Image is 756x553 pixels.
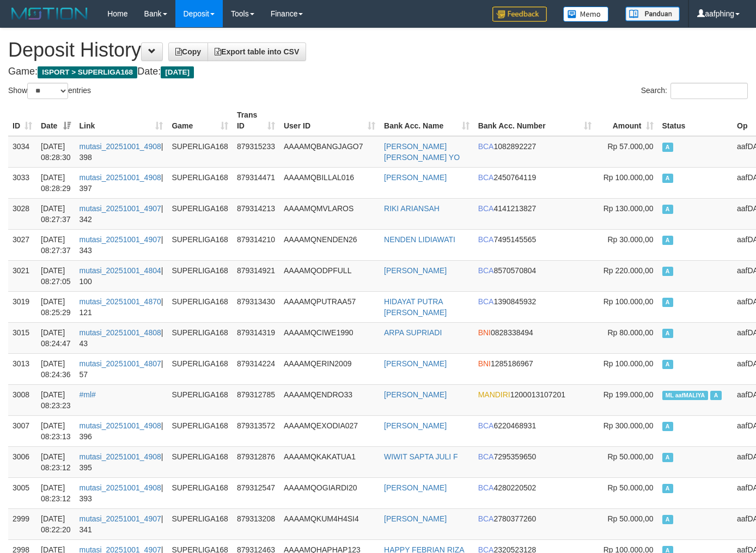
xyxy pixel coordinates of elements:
td: AAAAMQBANGJAGO7 [279,136,380,168]
span: BCA [478,297,494,306]
td: 879312547 [233,477,279,508]
span: Rp 100.000,00 [603,297,654,306]
span: Rp 100.000,00 [603,359,654,368]
td: 6220468931 [474,415,596,446]
span: Approved [662,205,673,214]
a: Export table into CSV [208,42,306,61]
td: AAAAMQERIN2009 [279,353,380,384]
span: ISPORT > SUPERLIGA168 [38,66,137,78]
td: SUPERLIGA168 [167,446,233,477]
img: panduan.png [625,7,680,21]
td: SUPERLIGA168 [167,508,233,539]
td: 1285186967 [474,353,596,384]
span: Approved [662,484,673,493]
td: 4280220502 [474,477,596,508]
a: #ml# [80,390,96,399]
td: SUPERLIGA168 [167,229,233,260]
td: | 343 [75,229,168,260]
td: 879313572 [233,415,279,446]
h4: Game: Date: [8,66,748,77]
span: Rp 199.000,00 [603,390,654,399]
span: BCA [478,142,494,151]
span: [DATE] [161,66,194,78]
span: Rp 100.000,00 [603,173,654,182]
td: 3021 [8,260,36,291]
a: mutasi_20251001_4808 [80,328,161,337]
td: SUPERLIGA168 [167,353,233,384]
td: 3013 [8,353,36,384]
td: | 397 [75,167,168,198]
td: 1082892227 [474,136,596,168]
span: Approved [662,267,673,276]
th: Amount: activate to sort column ascending [596,105,657,136]
td: 3007 [8,415,36,446]
td: | 100 [75,260,168,291]
td: 3019 [8,291,36,322]
td: 2780377260 [474,508,596,539]
span: BCA [478,235,494,244]
input: Search: [670,83,748,99]
td: 8570570804 [474,260,596,291]
td: AAAAMQOGIARDI20 [279,477,380,508]
span: Rp 130.000,00 [603,204,654,213]
td: 879313430 [233,291,279,322]
td: | 398 [75,136,168,168]
td: AAAAMQENDRO33 [279,384,380,415]
td: [DATE] 08:23:12 [36,477,75,508]
span: Rp 50.000,00 [607,452,653,461]
td: SUPERLIGA168 [167,477,233,508]
a: NENDEN LIDIAWATI [384,235,455,244]
th: Date: activate to sort column ascending [36,105,75,136]
span: Rp 57.000,00 [607,142,653,151]
span: Approved [662,360,673,369]
td: SUPERLIGA168 [167,167,233,198]
a: mutasi_20251001_4907 [80,514,161,523]
a: mutasi_20251001_4804 [80,266,161,275]
td: 879314224 [233,353,279,384]
a: ARPA SUPRIADI [384,328,442,337]
span: Rp 300.000,00 [603,421,654,430]
td: 879313208 [233,508,279,539]
span: BCA [478,173,494,182]
span: Approved [662,515,673,524]
a: mutasi_20251001_4908 [80,173,161,182]
span: Rp 50.000,00 [607,514,653,523]
a: mutasi_20251001_4908 [80,142,161,151]
th: Trans ID: activate to sort column ascending [233,105,279,136]
span: Copy [175,47,201,56]
td: SUPERLIGA168 [167,136,233,168]
a: [PERSON_NAME] [384,266,447,275]
td: AAAAMQPUTRAA57 [279,291,380,322]
a: RIKI ARIANSAH [384,204,440,213]
td: 879314921 [233,260,279,291]
a: [PERSON_NAME] [384,173,447,182]
th: Link: activate to sort column ascending [75,105,168,136]
span: Manually Linked by aafMALIYA [662,391,709,400]
td: [DATE] 08:23:13 [36,415,75,446]
td: SUPERLIGA168 [167,198,233,229]
a: [PERSON_NAME] [384,483,447,492]
td: 1390845932 [474,291,596,322]
span: Approved [662,174,673,183]
td: 879312785 [233,384,279,415]
td: 4141213827 [474,198,596,229]
a: [PERSON_NAME] [384,421,447,430]
td: | 57 [75,353,168,384]
a: [PERSON_NAME] [384,390,447,399]
select: Showentries [27,83,68,99]
td: 879315233 [233,136,279,168]
td: 1200013107201 [474,384,596,415]
span: Approved [662,236,673,245]
label: Search: [641,83,748,99]
th: Game: activate to sort column ascending [167,105,233,136]
td: [DATE] 08:28:29 [36,167,75,198]
td: SUPERLIGA168 [167,291,233,322]
td: [DATE] 08:27:05 [36,260,75,291]
a: mutasi_20251001_4908 [80,483,161,492]
span: MANDIRI [478,390,510,399]
td: SUPERLIGA168 [167,260,233,291]
a: mutasi_20251001_4907 [80,235,161,244]
th: User ID: activate to sort column ascending [279,105,380,136]
td: [DATE] 08:24:36 [36,353,75,384]
a: mutasi_20251001_4807 [80,359,161,368]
